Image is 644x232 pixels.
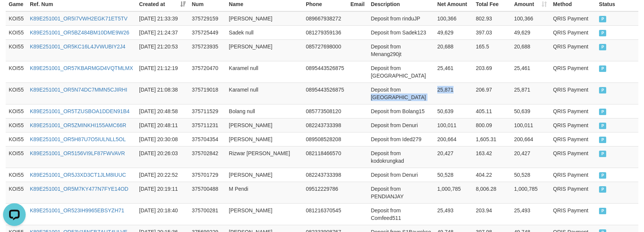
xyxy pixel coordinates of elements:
td: 8,006.28 [473,182,511,203]
td: Bolang null [226,104,303,118]
td: 085727698000 [303,39,347,61]
td: Deposit from Sadek123 [368,25,434,39]
td: 20,427 [511,146,550,168]
td: 25,871 [434,83,473,104]
td: QRIS Payment [550,25,596,39]
td: 20,688 [434,39,473,61]
td: 100,366 [434,11,473,26]
td: [DATE] 21:24:37 [136,25,189,39]
td: 375702842 [189,146,226,168]
span: PAID [599,44,607,50]
td: [PERSON_NAME] [226,118,303,132]
span: PAID [599,208,607,214]
td: QRIS Payment [550,203,596,225]
a: K89E251001_OR5N74DC7MMN5CJIRHI [30,87,127,93]
td: KOI55 [6,39,27,61]
td: 089667938272 [303,11,347,26]
td: Deposit from Menang290jt [368,39,434,61]
td: QRIS Payment [550,83,596,104]
td: 375711231 [189,118,226,132]
td: 375720470 [189,61,226,83]
td: [DATE] 21:20:53 [136,39,189,61]
td: 081279359136 [303,25,347,39]
td: QRIS Payment [550,11,596,26]
td: Deposit from [GEOGRAPHIC_DATA] [368,61,434,83]
span: PAID [599,109,607,115]
td: [PERSON_NAME] [226,11,303,26]
td: 25,493 [511,203,550,225]
td: 200,664 [434,132,473,146]
td: 100,011 [434,118,473,132]
td: [DATE] 20:26:03 [136,146,189,168]
td: Deposit from PENDIANJAY [368,182,434,203]
td: 375704354 [189,132,226,146]
td: [DATE] 20:19:11 [136,182,189,203]
span: PAID [599,151,607,157]
td: 089508528208 [303,132,347,146]
td: [DATE] 20:48:11 [136,118,189,132]
td: KOI55 [6,11,27,26]
td: 163.42 [473,146,511,168]
td: 375701729 [189,168,226,182]
a: K89E251001_OR5KC16L4JVWUBIY2J4 [30,44,125,50]
td: [DATE] 21:33:39 [136,11,189,26]
td: 082118466570 [303,146,347,168]
td: 375700281 [189,203,226,225]
td: 50,528 [511,168,550,182]
td: 082243733398 [303,118,347,132]
td: 1,000,785 [511,182,550,203]
td: Rizwar [PERSON_NAME] [226,146,303,168]
td: KOI55 [6,168,27,182]
span: PAID [599,65,607,72]
td: 165.5 [473,39,511,61]
td: KOI55 [6,25,27,39]
a: K89E251001_OR5H87U7O5IULNLL5OL [30,136,126,142]
td: 100,366 [511,11,550,26]
td: Deposit from rinduJP [368,11,434,26]
td: KOI55 [6,182,27,203]
td: Deposit from [GEOGRAPHIC_DATA] [368,83,434,104]
td: 25,461 [511,61,550,83]
td: 100,011 [511,118,550,132]
a: K89E251001_OR5ZMINKHI155AMC66R [30,122,126,128]
td: 49,629 [511,25,550,39]
a: K89E251001_OR5M7KY477N7FYE14OD [30,186,128,192]
a: K89E251001_OR5BZ484BM10DME9W26 [30,30,129,36]
td: 081216370545 [303,203,347,225]
td: Deposit from Denuri [368,118,434,132]
td: M Pendi [226,182,303,203]
td: KOI55 [6,83,27,104]
span: PAID [599,137,607,143]
a: K89E251001_OR5156VI9LF87FWVAVR [30,150,125,156]
td: Deposit from Bolang15 [368,104,434,118]
span: PAID [599,123,607,129]
span: PAID [599,186,607,193]
td: 0895443526875 [303,61,347,83]
td: 25,871 [511,83,550,104]
td: 375729159 [189,11,226,26]
td: 09512229786 [303,182,347,203]
td: QRIS Payment [550,168,596,182]
span: PAID [599,87,607,93]
td: 082243733398 [303,168,347,182]
td: QRIS Payment [550,39,596,61]
td: Deposit from Denuri [368,168,434,182]
td: Deposit from Ided279 [368,132,434,146]
a: K89E251001_OR523IH9965EBSYZH71 [30,207,124,213]
td: 404.22 [473,168,511,182]
td: 1,605.31 [473,132,511,146]
td: [DATE] 20:22:52 [136,168,189,182]
td: 49,629 [434,25,473,39]
span: PAID [599,172,607,179]
td: 200,664 [511,132,550,146]
td: [PERSON_NAME] [226,39,303,61]
td: KOI55 [6,61,27,83]
td: 375719018 [189,83,226,104]
a: K89E251001_OR5I7VWH2EGK71ET5TV [30,16,127,22]
td: 375725449 [189,25,226,39]
td: 800.09 [473,118,511,132]
td: 50,528 [434,168,473,182]
td: 20,688 [511,39,550,61]
td: Karamel null [226,61,303,83]
td: QRIS Payment [550,146,596,168]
